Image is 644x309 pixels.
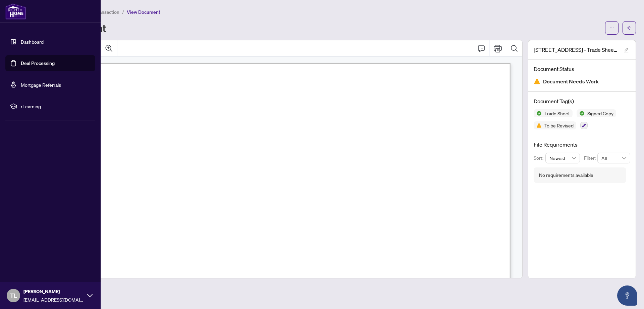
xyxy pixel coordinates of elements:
span: Newest [549,153,576,163]
h4: Document Status [534,65,630,73]
span: [PERSON_NAME] [23,288,84,295]
span: Trade Sheet [542,111,573,116]
button: Open asap [617,285,637,306]
a: Dashboard [21,39,44,45]
span: ellipsis [609,26,614,30]
div: No requirements available [539,171,593,179]
span: To be Revised [542,123,576,128]
img: Status Icon [534,109,542,117]
span: rLearning [21,103,91,110]
img: Status Icon [534,121,542,129]
img: Document Status [534,78,540,85]
li: / [122,8,124,16]
span: Document Needs Work [543,77,599,86]
span: arrow-left [627,26,632,30]
span: Signed Copy [585,111,616,116]
p: Filter: [584,154,597,162]
span: View Transaction [84,9,119,15]
span: View Document [127,9,160,15]
h4: File Requirements [534,141,630,149]
a: Deal Processing [21,60,55,66]
span: All [601,153,626,163]
span: TL [10,291,17,300]
h4: Document Tag(s) [534,97,630,105]
span: [STREET_ADDRESS] - Trade Sheet - Hi [PERSON_NAME] Please Add HST.pdf [534,46,618,54]
p: Sort: [534,154,545,162]
span: [EMAIL_ADDRESS][DOMAIN_NAME] [23,296,84,303]
img: logo [5,3,26,20]
img: Status Icon [577,109,585,117]
span: edit [624,48,629,52]
a: Mortgage Referrals [21,82,61,88]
